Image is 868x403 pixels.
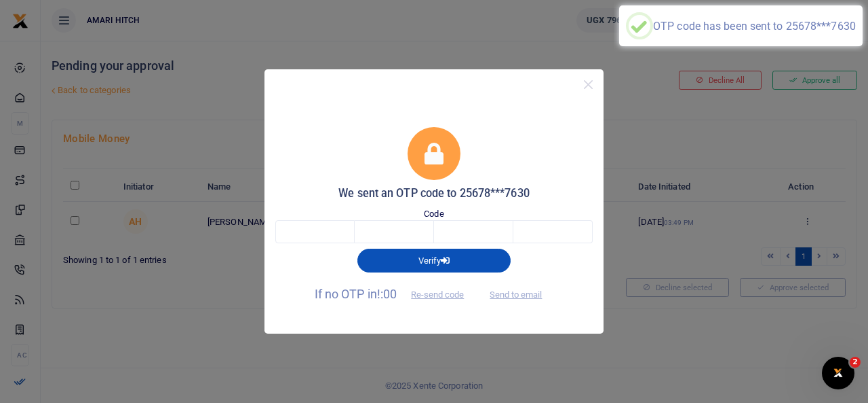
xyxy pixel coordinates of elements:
span: If no OTP in [315,287,476,301]
label: Code [424,207,443,221]
button: Verify [357,249,511,272]
iframe: Intercom live chat [822,357,854,389]
button: Close [578,75,598,94]
div: OTP code has been sent to 25678***7630 [653,20,856,33]
span: !:00 [377,287,397,301]
span: 2 [850,357,861,368]
h5: We sent an OTP code to 25678***7630 [275,187,593,200]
